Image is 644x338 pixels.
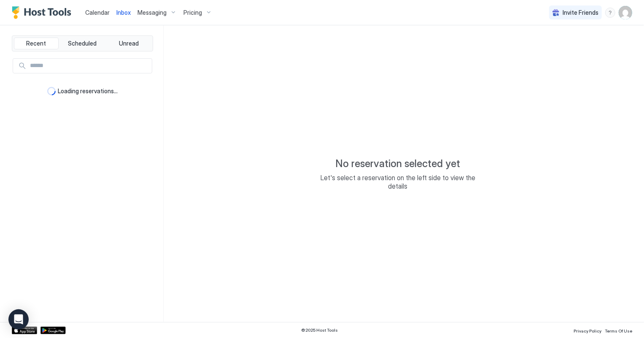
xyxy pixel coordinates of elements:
div: User profile [619,6,632,19]
span: Pricing [183,9,202,16]
a: Inbox [116,8,131,17]
a: Google Play Store [40,327,66,334]
input: Input Field [27,59,152,73]
span: Calendar [85,9,110,16]
div: loading [47,87,56,95]
span: Let's select a reservation on the left side to view the details [314,173,482,190]
span: Invite Friends [563,9,598,16]
span: © 2025 Host Tools [302,327,338,333]
div: Open Intercom Messenger [8,309,29,330]
div: tab-group [12,35,153,51]
div: menu [605,8,615,18]
span: Loading reservations... [58,87,118,95]
span: Messaging [137,9,167,16]
span: Scheduled [68,40,97,47]
button: Scheduled [60,38,105,49]
a: App Store [12,327,37,334]
button: Unread [106,38,151,49]
a: Host Tools Logo [12,6,75,19]
span: Unread [119,40,139,47]
span: Recent [26,40,46,47]
span: Inbox [116,9,131,16]
a: Privacy Policy [574,326,601,335]
a: Terms Of Use [605,326,632,335]
span: Privacy Policy [574,328,601,333]
span: No reservation selected yet [336,157,461,170]
span: Terms Of Use [605,328,632,333]
a: Calendar [85,8,110,17]
button: Recent [14,38,59,49]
